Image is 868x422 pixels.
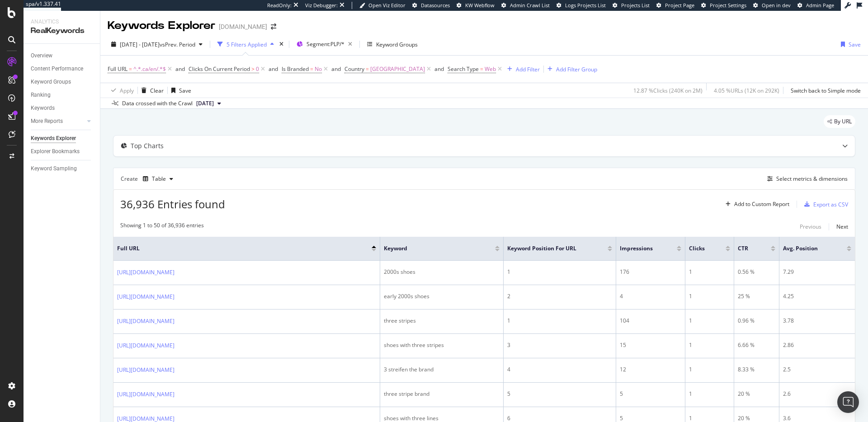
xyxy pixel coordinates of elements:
[31,147,94,156] a: Explorer Bookmarks
[837,391,859,413] div: Open Intercom Messenger
[269,65,278,73] div: and
[282,65,309,73] span: Is Branded
[783,292,851,300] div: 4.25
[738,244,757,253] span: CTR
[516,66,540,73] div: Add Filter
[122,99,193,108] div: Data crossed with the Crawl
[507,292,612,300] div: 2
[31,64,94,74] a: Content Performance
[665,2,694,9] span: Project Page
[836,223,848,230] div: Next
[331,65,341,73] div: and
[370,63,425,75] span: [GEOGRAPHIC_DATA]
[31,134,76,143] div: Keywords Explorer
[120,197,225,211] span: 36,936 Entries found
[31,51,52,61] div: Overview
[150,87,164,94] div: Clear
[31,77,71,87] div: Keyword Groups
[31,18,93,26] div: Analytics
[363,37,421,52] button: Keyword Groups
[196,99,214,108] span: 2024 Dec. 10th
[384,317,500,325] div: three stripes
[31,64,83,74] div: Content Performance
[783,390,851,398] div: 2.6
[120,41,160,48] span: [DATE] - [DATE]
[305,2,338,9] div: Viz Debugger:
[620,366,681,374] div: 12
[783,268,851,276] div: 7.29
[710,2,746,9] span: Project Settings
[510,2,550,9] span: Admin Crawl List
[226,41,267,48] div: 5 Filters Applied
[783,341,851,349] div: 2.86
[507,317,612,325] div: 1
[565,2,606,9] span: Logs Projects List
[689,317,730,325] div: 1
[753,2,791,9] a: Open in dev
[556,66,597,73] div: Add Filter Group
[31,26,93,36] div: RealKeywords
[31,164,77,173] div: Keyword Sampling
[384,390,500,398] div: three stripe brand
[421,2,450,9] span: Datasources
[834,119,852,124] span: By URL
[108,18,215,33] div: Keywords Explorer
[722,197,789,211] button: Add to Custom Report
[738,317,775,325] div: 0.96 %
[117,366,175,375] a: [URL][DOMAIN_NAME]
[783,244,833,253] span: Avg. Position
[31,51,94,61] a: Overview
[689,366,730,374] div: 1
[120,221,204,232] div: Showing 1 to 50 of 36,936 entries
[507,366,612,374] div: 4
[689,244,712,253] span: Clicks
[620,341,681,349] div: 15
[507,341,612,349] div: 3
[689,292,730,300] div: 1
[714,87,779,94] div: 4.05 % URLs ( 12K on 292K )
[219,22,267,31] div: [DOMAIN_NAME]
[613,2,650,9] a: Projects List
[800,223,821,230] div: Previous
[117,268,175,277] a: [URL][DOMAIN_NAME]
[689,268,730,276] div: 1
[738,341,775,349] div: 6.66 %
[620,317,681,325] div: 104
[168,83,191,98] button: Save
[507,390,612,398] div: 5
[813,201,848,208] div: Export as CSV
[384,268,500,276] div: 2000s shoes
[121,172,177,186] div: Create
[836,221,848,232] button: Next
[689,390,730,398] div: 1
[797,2,834,9] a: Admin Page
[656,2,694,9] a: Project Page
[310,65,313,73] span: =
[783,366,851,374] div: 2.5
[621,2,650,9] span: Projects List
[734,202,789,207] div: Add to Custom Report
[376,41,418,48] div: Keyword Groups
[152,176,166,182] div: Table
[117,292,175,301] a: [URL][DOMAIN_NAME]
[120,87,134,94] div: Apply
[138,83,164,98] button: Clear
[434,65,444,73] button: and
[117,317,175,326] a: [URL][DOMAIN_NAME]
[384,244,481,253] span: Keyword
[738,292,775,300] div: 25 %
[251,65,255,73] span: >
[620,268,681,276] div: 176
[501,2,550,9] a: Admin Crawl List
[117,244,358,253] span: Full URL
[359,2,406,9] a: Open Viz Editor
[801,197,848,211] button: Export as CSV
[620,390,681,398] div: 5
[507,268,612,276] div: 1
[133,63,166,75] span: ^.*.ca/en/.*$
[837,37,861,52] button: Save
[738,366,775,374] div: 8.33 %
[701,2,746,9] a: Project Settings
[764,173,848,184] button: Select metrics & dimensions
[448,65,479,73] span: Search Type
